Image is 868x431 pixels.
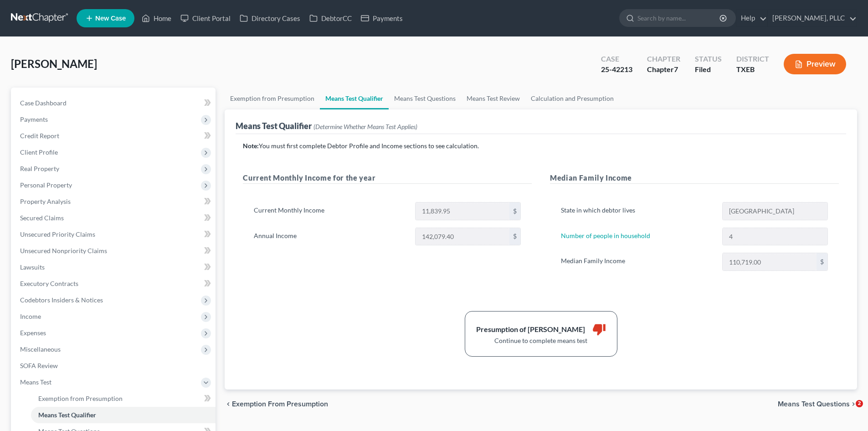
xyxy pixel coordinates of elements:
[225,400,232,408] i: chevron_left
[601,54,632,64] div: Case
[95,15,126,22] span: New Case
[525,88,619,109] a: Calculation and Presumption
[31,407,216,423] a: Means Test Qualifier
[313,123,417,130] span: (Determine Whether Means Test Applies)
[817,253,827,270] div: $
[13,275,216,292] a: Executory Contracts
[723,228,827,245] input: --
[674,65,678,73] span: 7
[20,296,103,304] span: Codebtors Insiders & Notices
[556,253,717,271] label: Median Family Income
[768,10,857,26] a: [PERSON_NAME], PLLC
[20,362,58,369] span: SOFA Review
[416,203,509,220] input: 0.00
[243,142,259,150] strong: Note:
[20,378,51,386] span: Means Test
[38,411,96,419] span: Means Test Qualifier
[736,54,769,64] div: District
[20,247,107,254] span: Unsecured Nonpriority Claims
[416,228,509,245] input: 0.00
[509,228,520,245] div: $
[784,54,846,74] button: Preview
[461,88,525,109] a: Means Test Review
[236,120,417,131] div: Means Test Qualifier
[20,181,72,189] span: Personal Property
[856,400,863,407] span: 2
[778,400,850,408] span: Means Test Questions
[736,10,767,26] a: Help
[13,210,216,226] a: Secured Claims
[476,324,585,335] div: Presumption of [PERSON_NAME]
[249,202,410,220] label: Current Monthly Income
[31,390,216,407] a: Exemption from Presumption
[225,88,320,109] a: Exemption from Presumption
[20,99,67,107] span: Case Dashboard
[20,329,46,337] span: Expenses
[13,358,216,374] a: SOFA Review
[550,172,839,184] h5: Median Family Income
[13,128,216,144] a: Credit Report
[20,115,48,123] span: Payments
[249,228,410,246] label: Annual Income
[225,400,328,408] button: chevron_left Exemption from Presumption
[137,10,176,26] a: Home
[647,64,680,75] div: Chapter
[695,54,722,64] div: Status
[837,400,859,422] iframe: Intercom live chat
[235,10,305,26] a: Directory Cases
[13,259,216,275] a: Lawsuits
[11,57,97,70] span: [PERSON_NAME]
[356,10,407,26] a: Payments
[736,64,769,75] div: TXEB
[723,253,817,270] input: 0.00
[38,395,123,402] span: Exemption from Presumption
[20,214,64,222] span: Secured Claims
[13,193,216,210] a: Property Analysis
[389,88,461,109] a: Means Test Questions
[556,202,717,220] label: State in which debtor lives
[243,172,532,184] h5: Current Monthly Income for the year
[637,10,721,26] input: Search by name...
[13,243,216,259] a: Unsecured Nonpriority Claims
[243,141,839,151] p: You must first complete Debtor Profile and Income sections to see calculation.
[561,232,650,239] a: Number of people in household
[20,165,59,172] span: Real Property
[13,95,216,111] a: Case Dashboard
[601,64,632,75] div: 25-42213
[320,88,389,109] a: Means Test Qualifier
[695,64,722,75] div: Filed
[509,203,520,220] div: $
[20,280,78,287] span: Executory Contracts
[778,400,857,408] button: Means Test Questions chevron_right
[20,345,61,353] span: Miscellaneous
[592,322,606,336] i: thumb_down
[20,148,58,156] span: Client Profile
[20,132,59,140] span: Credit Report
[20,197,71,205] span: Property Analysis
[476,336,606,345] div: Continue to complete means test
[20,312,41,320] span: Income
[647,54,680,64] div: Chapter
[176,10,235,26] a: Client Portal
[232,400,328,408] span: Exemption from Presumption
[13,226,216,243] a: Unsecured Priority Claims
[723,203,827,220] input: State
[305,10,356,26] a: DebtorCC
[20,263,45,271] span: Lawsuits
[20,230,95,238] span: Unsecured Priority Claims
